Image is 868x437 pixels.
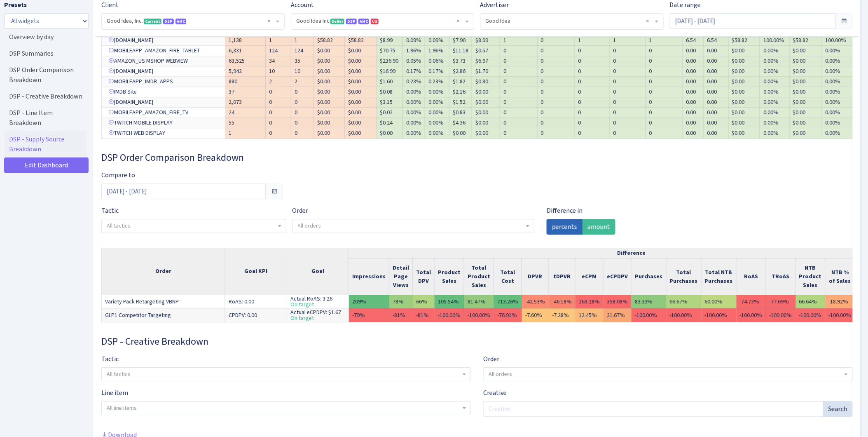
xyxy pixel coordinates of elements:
td: 0 [500,56,538,66]
td: $0.00 [472,118,500,128]
td: $0.24 [377,118,403,128]
td: $0.00 [345,46,377,56]
td: 0.00 [683,97,704,108]
td: 0 [500,46,538,56]
td: 0 [575,66,610,77]
td: 0.00% [403,108,425,118]
td: $0.00 [472,108,500,118]
th: eCPDPV [604,258,632,295]
td: 0.00 [683,87,704,97]
td: $0.00 [789,118,822,128]
td: $0.00 [472,128,500,139]
span: Good Idea [481,14,663,29]
td: 60.00% [702,295,737,308]
td: 0 [575,118,610,128]
td: 0.00 [683,108,704,118]
td: -74.73% [737,295,766,308]
td: 0 [646,56,683,66]
td: $0.00 [472,87,500,97]
td: 78% [389,295,413,308]
a: DSP - Line Item Breakdown [4,105,87,131]
td: 0 [646,128,683,139]
td: 0.00% [403,97,425,108]
th: Total NTB Purchases [702,258,737,295]
td: 105.54% [435,295,464,308]
td: 0 [266,87,291,97]
td: $11.18 [449,46,472,56]
td: 0.00 [683,118,704,128]
th: Total Cost [494,258,522,295]
th: Order [102,248,225,295]
td: $0.00 [728,77,760,87]
td: 0 [610,118,646,128]
td: 0 [610,97,646,108]
td: 0.00% [822,128,852,139]
td: [DOMAIN_NAME] [102,97,225,108]
td: 0 [646,46,683,56]
td: $0.00 [789,46,822,56]
td: 0 [610,77,646,87]
label: Order [483,354,499,364]
td: $0.00 [728,97,760,108]
h3: Widget #36 [101,152,853,164]
td: 0 [575,97,610,108]
td: 358.08% [604,295,632,308]
span: Good Idea Inc <span class="badge badge-success">Seller</span><span class="badge badge-primary">DS... [296,17,464,25]
td: 1 [575,35,610,46]
a: Overview by day [4,29,87,45]
td: 0.00% [822,118,852,128]
td: 1 [266,35,291,46]
td: 0.17% [403,66,425,77]
td: $0.00 [314,56,345,66]
td: 0 [575,46,610,56]
td: $0.00 [314,66,345,77]
td: 0.23% [425,77,449,87]
td: TWITCH WEB DISPLAY [102,128,225,139]
a: DSP Summaries [4,45,87,62]
td: IMDB Site [102,87,225,97]
td: 0.00 [704,97,728,108]
td: 0 [537,66,575,77]
td: 0.00% [760,56,789,66]
label: Order [292,206,309,216]
td: $0.00 [789,128,822,139]
td: $58.82 [789,35,822,46]
td: $0.00 [789,87,822,97]
th: Total DPV [413,258,435,295]
td: AMAZON_US MSHOP WEBVIEW [102,56,225,66]
span: Good Idea [486,17,653,25]
td: 35 [291,56,314,66]
td: $6.97 [472,56,500,66]
td: 0.00% [760,66,789,77]
td: 1,138 [225,35,266,46]
td: 0 [610,108,646,118]
td: 10 [266,66,291,77]
td: 0.00% [425,118,449,128]
td: 0 [291,87,314,97]
td: Actual RoAS: 3.26 [287,295,349,308]
td: $2.86 [449,66,472,77]
td: 0 [266,128,291,139]
td: 55 [225,118,266,128]
td: $1.82 [449,77,472,87]
td: 0 [500,97,538,108]
td: $0.00 [789,56,822,66]
td: 0.00 [704,128,728,139]
td: 0 [537,87,575,97]
td: $0.00 [314,87,345,97]
td: 0.00 [683,56,704,66]
td: 81.47% [464,295,494,308]
td: [DOMAIN_NAME] [102,35,225,46]
td: $7.90 [449,35,472,46]
td: 2 [266,77,291,87]
td: 0.00 [683,46,704,56]
td: $0.02 [377,108,403,118]
td: 0 [291,128,314,139]
td: 2 [291,77,314,87]
td: 1 [291,35,314,46]
a: Edit Dashboard [4,157,89,173]
span: Remove all items [457,17,460,25]
td: 0.00 [704,77,728,87]
td: MOBILEAPP_AMAZON_FIRE_TV [102,108,225,118]
td: $0.57 [472,46,500,56]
